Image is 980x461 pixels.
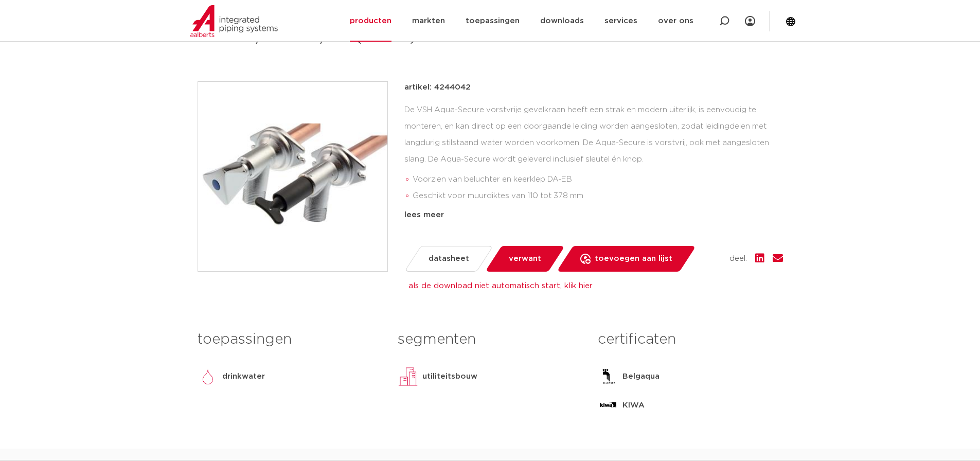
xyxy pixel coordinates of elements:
[598,329,782,350] h3: certificaten
[622,370,660,383] p: Belgaqua
[198,329,382,350] h3: toepassingen
[429,251,469,267] span: datasheet
[485,246,564,272] a: verwant
[404,246,493,272] a: datasheet
[598,395,618,416] img: KIWA
[408,282,593,290] a: als de download niet automatisch start, klik hier
[404,81,471,94] p: artikel: 4244042
[598,366,618,387] img: Belgaqua
[404,209,783,221] div: lees meer
[398,329,582,350] h3: segmenten
[413,188,783,204] li: Geschikt voor muurdiktes van 110 tot 378 mm
[729,253,747,265] span: deel:
[595,251,672,267] span: toevoegen aan lijst
[222,370,265,383] p: drinkwater
[198,82,387,271] img: Product Image for VSH Aqua-Secure vorstvrije gevelkraan MM R1/2"xG3/4" (DN15) Cr
[622,399,645,412] p: KIWA
[509,251,541,267] span: verwant
[198,366,218,387] img: drinkwater
[413,171,783,188] li: Voorzien van beluchter en keerklep DA-EB
[398,366,418,387] img: utiliteitsbouw
[404,102,783,205] div: De VSH Aqua-Secure vorstvrije gevelkraan heeft een strak en modern uiterlijk, is eenvoudig te mon...
[422,370,477,383] p: utiliteitsbouw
